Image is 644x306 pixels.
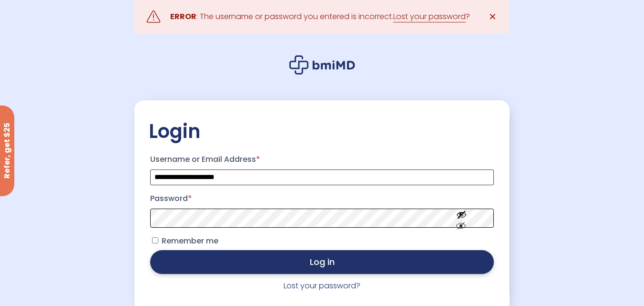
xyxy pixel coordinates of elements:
[150,152,493,167] label: Username or Email Address
[489,10,497,23] span: ✕
[149,119,495,143] h2: Login
[393,11,466,22] a: Lost your password
[483,7,502,26] a: ✕
[152,237,158,243] input: Remember me
[150,191,493,206] label: Password
[170,10,470,23] div: : The username or password you entered is incorrect. ?
[162,235,218,246] span: Remember me
[170,11,196,22] strong: ERROR
[435,201,488,234] button: Show password
[284,280,360,291] a: Lost your password?
[150,250,493,274] button: Log in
